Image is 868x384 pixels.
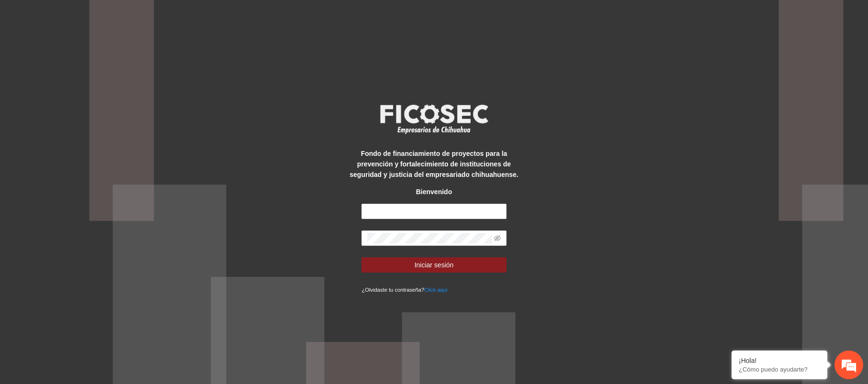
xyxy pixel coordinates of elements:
strong: Bienvenido [416,188,452,196]
small: ¿Olvidaste tu contraseña? [361,287,447,293]
div: ¡Hola! [739,357,820,364]
a: Click aqui [424,287,448,293]
strong: Fondo de financiamiento de proyectos para la prevención y fortalecimiento de instituciones de seg... [349,150,518,178]
p: ¿Cómo puedo ayudarte? [739,366,820,373]
span: eye-invisible [494,235,501,241]
span: Iniciar sesión [415,260,454,270]
button: Iniciar sesión [361,257,506,273]
img: logo [374,101,494,137]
